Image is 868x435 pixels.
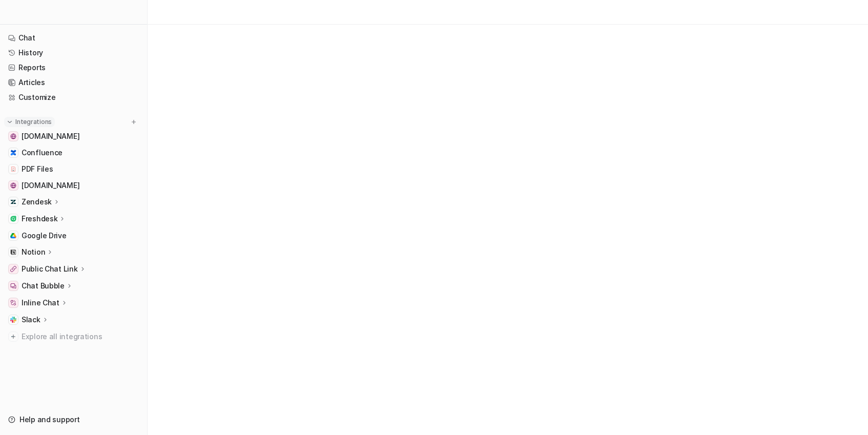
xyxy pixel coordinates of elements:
[22,231,67,241] span: Google Drive
[4,412,143,427] a: Help and support
[4,75,143,90] a: Articles
[4,329,143,344] a: Explore all integrations
[10,249,16,255] img: Notion
[22,164,53,174] span: PDF Files
[130,118,137,126] img: menu_add.svg
[22,315,40,325] p: Slack
[4,117,55,127] button: Integrations
[15,118,52,126] p: Integrations
[22,281,65,291] p: Chat Bubble
[4,162,143,176] a: PDF FilesPDF Files
[10,150,16,156] img: Confluence
[4,46,143,60] a: History
[10,300,16,306] img: Inline Chat
[4,146,143,160] a: ConfluenceConfluence
[10,283,16,289] img: Chat Bubble
[22,264,78,274] p: Public Chat Link
[10,182,16,189] img: www.airbnb.com
[22,197,52,207] p: Zendesk
[6,118,13,126] img: expand menu
[10,317,16,323] img: Slack
[10,133,16,139] img: www.atlassian.com
[4,90,143,105] a: Customize
[22,148,63,158] span: Confluence
[22,131,79,141] span: [DOMAIN_NAME]
[22,328,139,345] span: Explore all integrations
[4,178,143,193] a: www.airbnb.com[DOMAIN_NAME]
[10,266,16,272] img: Public Chat Link
[10,199,16,205] img: Zendesk
[8,332,18,342] img: explore all integrations
[4,31,143,45] a: Chat
[4,229,143,243] a: Google DriveGoogle Drive
[4,60,143,75] a: Reports
[22,298,59,308] p: Inline Chat
[22,214,57,224] p: Freshdesk
[10,233,16,239] img: Google Drive
[10,216,16,222] img: Freshdesk
[4,129,143,143] a: www.atlassian.com[DOMAIN_NAME]
[22,180,79,191] span: [DOMAIN_NAME]
[22,247,45,257] p: Notion
[10,166,16,172] img: PDF Files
